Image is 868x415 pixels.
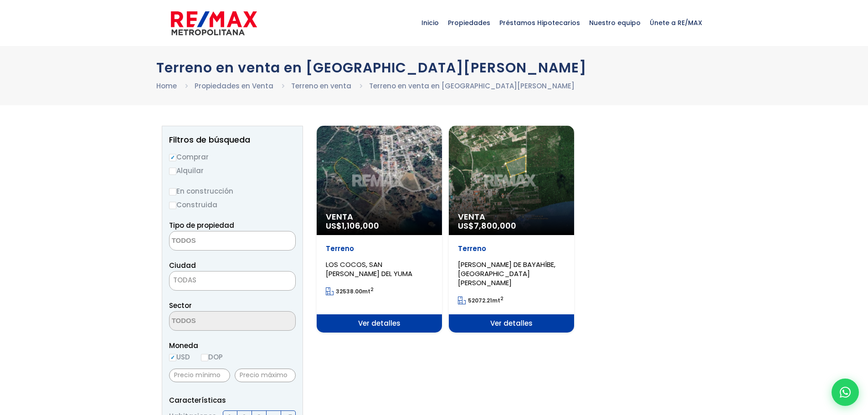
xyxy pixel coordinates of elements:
span: Inicio [417,9,443,36]
span: 1,106,000 [342,220,379,231]
h1: Terreno en venta en [GEOGRAPHIC_DATA][PERSON_NAME] [156,60,712,76]
p: Características [169,395,296,406]
span: Venta [326,212,433,221]
textarea: Search [169,312,258,331]
p: Terreno [326,244,433,253]
input: Construida [169,202,176,209]
input: USD [169,354,176,361]
span: Ver detalles [317,314,442,333]
a: Terreno en venta [291,81,351,91]
span: mt [326,287,374,295]
span: LOS COCOS, SAN [PERSON_NAME] DEL YUMA [326,260,412,278]
span: Nuestro equipo [585,9,645,36]
label: DOP [201,351,223,363]
input: DOP [201,354,208,361]
sup: 2 [500,295,503,302]
sup: 2 [370,286,374,293]
input: Precio mínimo [169,369,230,382]
textarea: Search [169,231,258,251]
span: Ver detalles [449,314,574,333]
span: Propiedades [443,9,495,36]
h2: Filtros de búsqueda [169,135,296,144]
label: Alquilar [169,165,296,176]
label: Comprar [169,151,296,163]
span: Venta [458,212,565,221]
li: Terreno en venta en [GEOGRAPHIC_DATA][PERSON_NAME] [369,80,575,92]
a: Propiedades en Venta [195,81,273,91]
input: En construcción [169,188,176,195]
span: US$ [458,220,516,231]
img: remax-metropolitana-logo [171,10,257,37]
span: 52072.21 [468,297,492,304]
span: 32538.00 [336,287,362,295]
input: Alquilar [169,168,176,175]
p: Terreno [458,244,565,253]
a: Venta US$1,106,000 Terreno LOS COCOS, SAN [PERSON_NAME] DEL YUMA 32538.00mt2 Ver detalles [317,126,442,333]
span: Tipo de propiedad [169,220,234,230]
span: 7,800,000 [474,220,516,231]
span: mt [458,297,503,304]
label: Construida [169,199,296,210]
span: TODAS [169,271,296,291]
span: US$ [326,220,379,231]
span: [PERSON_NAME] DE BAYAHÍBE, [GEOGRAPHIC_DATA][PERSON_NAME] [458,260,555,287]
label: En construcción [169,185,296,197]
span: Sector [169,301,192,310]
label: USD [169,351,190,363]
span: TODAS [173,275,196,285]
a: Venta US$7,800,000 Terreno [PERSON_NAME] DE BAYAHÍBE, [GEOGRAPHIC_DATA][PERSON_NAME] 52072.21mt2 ... [449,126,574,333]
span: TODAS [169,274,295,287]
span: Moneda [169,340,296,351]
input: Comprar [169,154,176,161]
input: Precio máximo [235,369,296,382]
span: Préstamos Hipotecarios [495,9,585,36]
a: Home [156,81,177,91]
span: Ciudad [169,261,196,270]
span: Únete a RE/MAX [645,9,707,36]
